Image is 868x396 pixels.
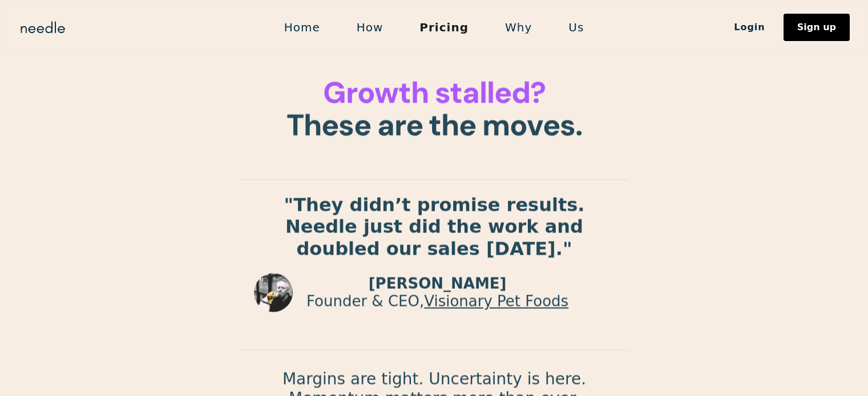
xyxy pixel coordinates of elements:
[716,18,784,37] a: Login
[401,15,487,39] a: Pricing
[550,15,602,39] a: Us
[424,293,568,310] a: Visionary Pet Foods
[306,293,568,311] p: Founder & CEO,
[487,15,550,39] a: Why
[284,194,584,260] strong: "They didn’t promise results. Needle just did the work and doubled our sales [DATE]."
[784,14,850,41] a: Sign up
[240,76,628,141] h1: These are the moves.
[323,73,545,112] span: Growth stalled?
[338,15,402,39] a: How
[797,23,836,32] div: Sign up
[266,15,338,39] a: Home
[306,275,568,293] p: [PERSON_NAME]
